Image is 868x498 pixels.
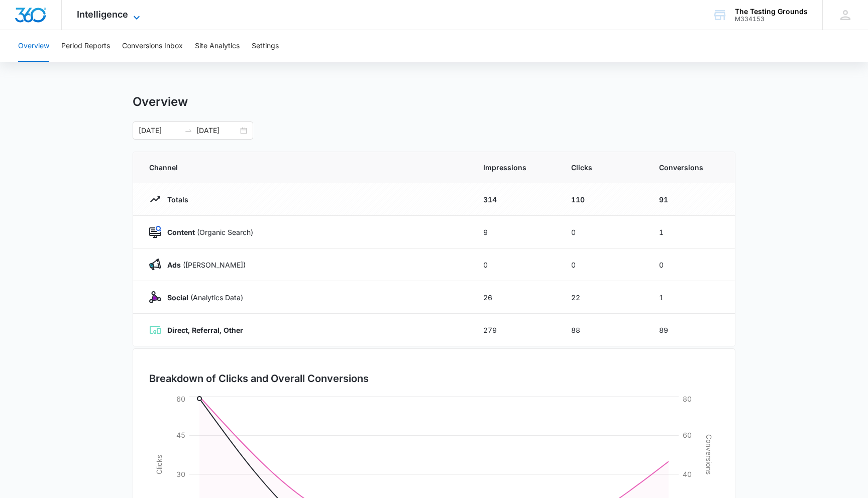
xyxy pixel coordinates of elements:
[471,216,559,248] td: 9
[122,30,183,62] button: Conversions Inbox
[735,8,808,16] div: account name
[471,183,559,216] td: 314
[705,434,713,474] tspan: Conversions
[149,291,161,303] img: Social
[176,470,185,478] tspan: 30
[167,293,188,302] strong: Social
[149,259,161,271] img: Ads
[659,162,719,173] span: Conversions
[683,431,692,439] tspan: 60
[559,248,647,281] td: 0
[18,30,49,62] button: Overview
[196,125,238,136] input: End date
[155,455,163,474] tspan: Clicks
[161,194,188,205] p: Totals
[483,162,547,173] span: Impressions
[139,125,180,136] input: Start date
[647,183,735,216] td: 91
[176,395,185,403] tspan: 60
[184,127,192,135] span: to
[735,16,808,23] div: account id
[559,281,647,314] td: 22
[471,314,559,346] td: 279
[161,292,243,303] p: (Analytics Data)
[167,261,181,269] strong: Ads
[647,314,735,346] td: 89
[161,227,253,237] p: (Organic Search)
[571,162,635,173] span: Clicks
[647,281,735,314] td: 1
[149,162,459,173] span: Channel
[252,30,279,62] button: Settings
[167,228,195,236] strong: Content
[471,281,559,314] td: 26
[176,431,185,439] tspan: 45
[133,94,188,109] h1: Overview
[184,127,192,135] span: swap-right
[559,216,647,248] td: 0
[77,9,128,20] span: Intelligence
[559,183,647,216] td: 110
[61,30,110,62] button: Period Reports
[149,371,369,386] h3: Breakdown of Clicks and Overall Conversions
[647,248,735,281] td: 0
[161,260,246,270] p: ([PERSON_NAME])
[195,30,240,62] button: Site Analytics
[559,314,647,346] td: 88
[683,395,692,403] tspan: 80
[647,216,735,248] td: 1
[167,326,243,334] strong: Direct, Referral, Other
[149,226,161,238] img: Content
[683,470,692,478] tspan: 40
[471,248,559,281] td: 0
